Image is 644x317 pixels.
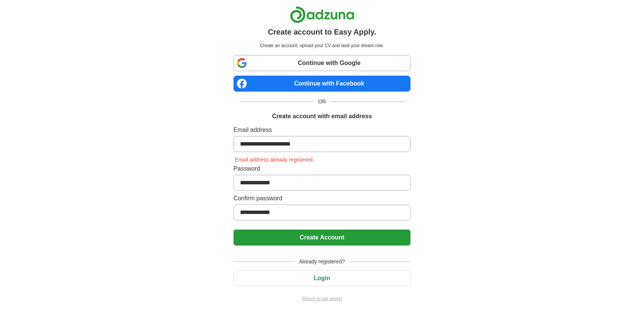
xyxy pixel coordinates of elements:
img: Adzuna logo [290,6,354,23]
button: Login [233,270,411,286]
p: Create an account, upload your CV and land your dream role. [235,42,409,49]
button: Create Account [233,230,411,246]
h1: Create account with email address [272,112,372,121]
a: Login [233,275,411,281]
h1: Create account to Easy Apply. [268,26,376,38]
span: Email address already registered. [233,157,316,163]
a: Return to job advert [233,295,411,302]
a: Continue with Google [233,55,411,71]
span: OR [313,98,331,106]
span: Already registered? [295,258,349,266]
label: Confirm password [233,194,411,203]
a: Continue with Facebook [233,76,411,92]
label: Email address [233,125,411,135]
label: Password [233,164,411,173]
